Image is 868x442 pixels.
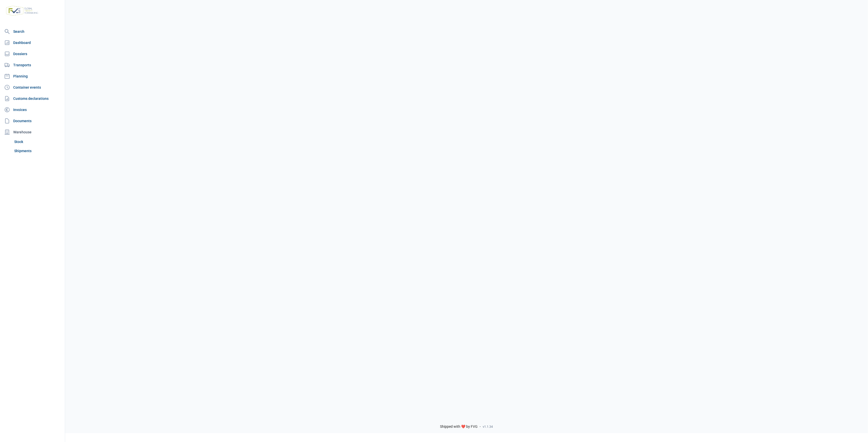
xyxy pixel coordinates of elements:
a: Documents [2,116,63,126]
a: Invoices [2,105,63,115]
span: Shipped with ❤️ by FVG [440,424,478,429]
a: Planning [2,71,63,81]
div: Warehouse [2,127,63,137]
a: Dashboard [2,38,63,48]
a: Transports [2,60,63,70]
a: Search [2,26,63,37]
img: FVG - Global freight forwarding [4,4,40,18]
span: v1.1.34 [483,425,493,429]
a: Container events [2,82,63,92]
a: Customs declarations [2,93,63,104]
span: - [480,424,481,429]
a: Stock [12,137,63,146]
a: Dossiers [2,49,63,59]
a: Shipments [12,146,63,155]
